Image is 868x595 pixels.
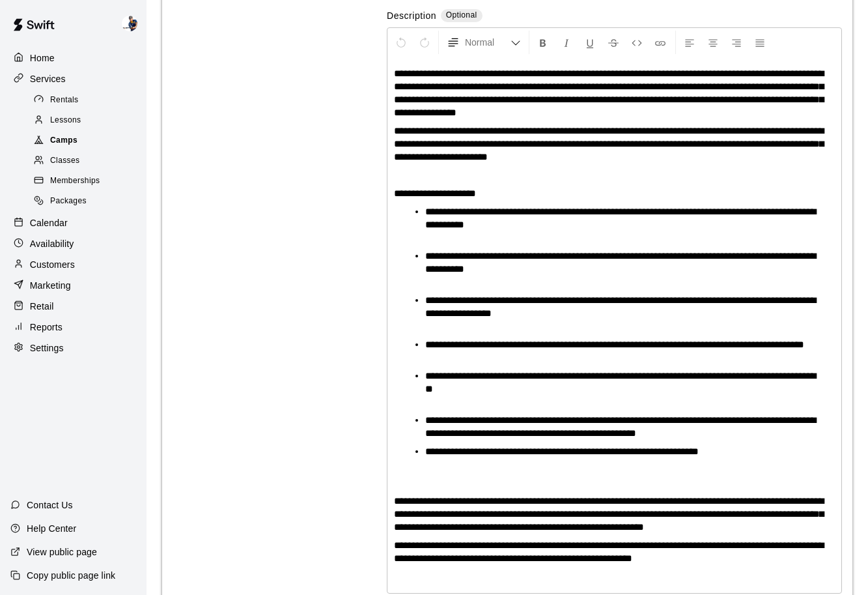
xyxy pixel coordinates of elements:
[27,569,115,582] p: Copy public page link
[50,94,79,107] span: Rentals
[27,499,73,512] p: Contact Us
[441,31,526,54] button: Formatting Options
[749,31,771,54] button: Justify Align
[50,175,100,188] span: Memberships
[31,152,141,170] div: Classes
[31,132,141,150] div: Camps
[30,321,63,334] p: Reports
[10,317,136,337] a: Reports
[387,9,436,24] label: Description
[31,192,147,212] a: Packages
[10,255,136,274] a: Customers
[679,31,701,54] button: Left Align
[31,131,147,151] a: Camps
[27,545,97,559] p: View public page
[31,111,141,130] div: Lessons
[626,31,648,54] button: Insert Code
[10,48,136,68] a: Home
[119,10,147,36] div: Phillip Jankulovski
[555,31,578,54] button: Format Italics
[31,110,147,130] a: Lessons
[579,31,601,54] button: Format Underline
[31,90,147,110] a: Rentals
[10,276,136,295] a: Marketing
[30,51,55,65] p: Home
[10,69,136,89] a: Services
[30,258,75,271] p: Customers
[413,31,436,54] button: Redo
[50,154,79,167] span: Classes
[31,91,141,109] div: Rentals
[649,31,671,54] button: Insert Link
[30,237,74,250] p: Availability
[446,10,477,20] span: Optional
[725,31,748,54] button: Right Align
[602,31,624,54] button: Format Strikethrough
[31,172,141,190] div: Memberships
[31,171,147,192] a: Memberships
[30,300,54,313] p: Retail
[10,338,136,358] a: Settings
[30,341,64,355] p: Settings
[122,16,137,31] img: Phillip Jankulovski
[30,279,71,292] p: Marketing
[50,134,77,147] span: Camps
[50,195,87,208] span: Packages
[50,114,81,127] span: Lessons
[31,192,141,210] div: Packages
[390,31,412,54] button: Undo
[465,36,511,49] span: Normal
[10,234,136,254] a: Availability
[30,216,68,229] p: Calendar
[30,72,66,85] p: Services
[10,213,136,233] a: Calendar
[31,151,147,171] a: Classes
[27,522,76,535] p: Help Center
[532,31,554,54] button: Format Bold
[10,297,136,316] a: Retail
[702,31,724,54] button: Center Align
